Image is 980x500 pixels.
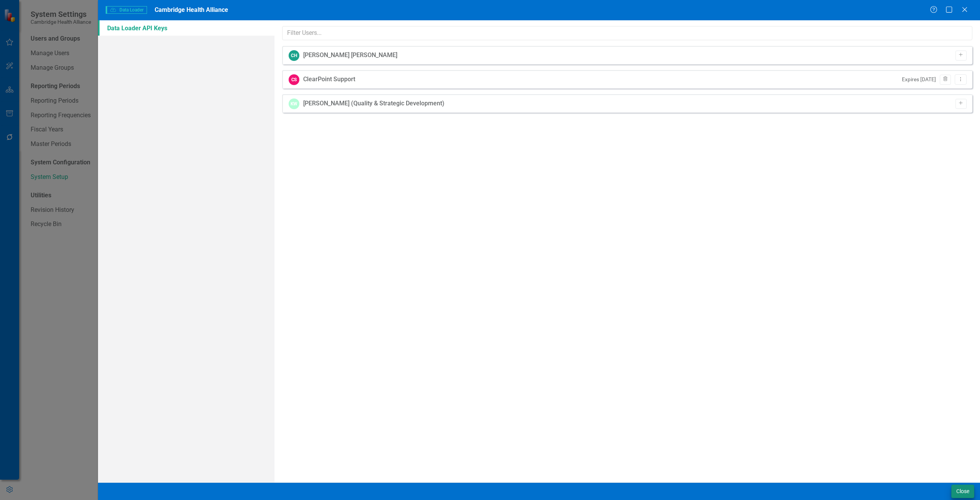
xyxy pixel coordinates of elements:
div: CS [289,74,299,85]
small: Expires [DATE] [902,76,936,83]
a: Data Loader API Keys [98,20,274,36]
div: CH [289,50,299,61]
div: [PERSON_NAME] [PERSON_NAME] [303,51,397,60]
span: Data Loader [106,6,147,14]
div: KW [289,98,299,109]
button: Close [951,485,974,498]
div: [PERSON_NAME] (Quality & Strategic Development) [303,99,444,108]
span: Cambridge Health Alliance [155,6,228,13]
div: ClearPoint Support [303,75,355,84]
input: Filter Users... [282,26,972,40]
